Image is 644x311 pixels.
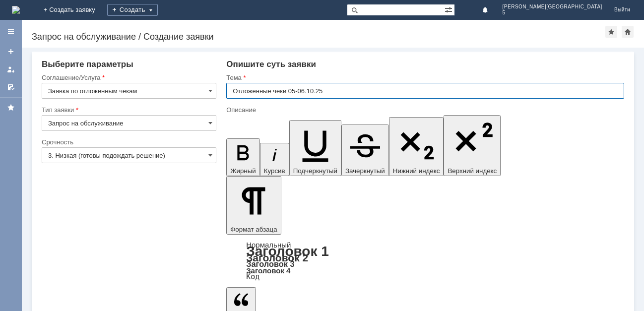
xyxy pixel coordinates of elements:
[393,167,440,175] span: Нижний индекс
[42,74,214,81] div: Соглашение/Услуга
[622,26,634,38] div: Сделать домашней страницей
[42,139,214,145] div: Срочность
[289,120,341,176] button: Подчеркнутый
[246,259,294,268] a: Заголовок 3
[226,60,316,69] span: Опишите суть заявки
[389,117,444,176] button: Нижний индекс
[293,167,337,175] span: Подчеркнутый
[107,4,158,16] div: Создать
[3,79,19,95] a: Мои согласования
[42,60,133,69] span: Выберите параметры
[3,44,19,60] a: Создать заявку
[448,167,497,175] span: Верхний индекс
[226,176,281,235] button: Формат абзаца
[345,167,385,175] span: Зачеркнутый
[246,272,259,281] a: Код
[246,244,329,259] a: Заголовок 1
[503,10,602,16] span: 5
[605,26,617,38] div: Добавить в избранное
[445,4,454,14] span: Расширенный поиск
[246,241,291,249] a: Нормальный
[260,143,289,176] button: Курсив
[264,167,285,175] span: Курсив
[42,107,214,113] div: Тип заявки
[12,6,20,14] img: logo
[246,252,308,263] a: Заголовок 2
[32,32,605,42] div: Запрос на обслуживание / Создание заявки
[341,124,389,176] button: Зачеркнутый
[444,115,501,176] button: Верхний индекс
[230,226,277,233] span: Формат абзаца
[246,266,290,275] a: Заголовок 4
[226,74,622,81] div: Тема
[226,242,624,280] div: Формат абзаца
[503,4,602,10] span: [PERSON_NAME][GEOGRAPHIC_DATA]
[12,6,20,14] a: Перейти на домашнюю страницу
[230,167,256,175] span: Жирный
[226,138,260,176] button: Жирный
[3,62,19,77] a: Мои заявки
[226,107,622,113] div: Описание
